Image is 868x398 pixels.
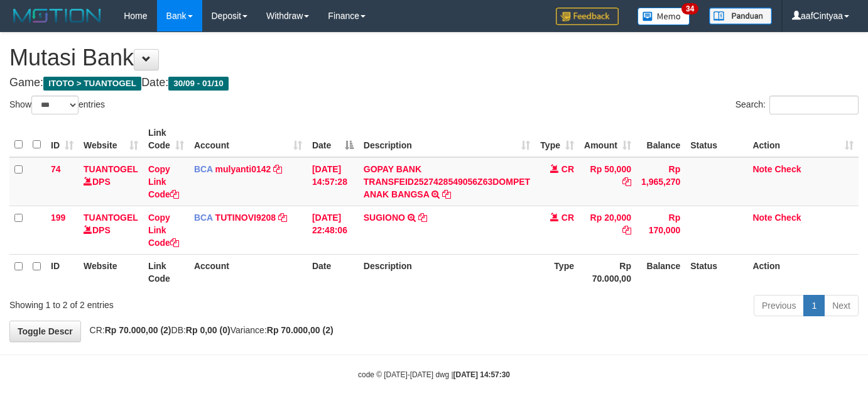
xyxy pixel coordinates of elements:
th: ID: activate to sort column ascending [46,121,79,157]
td: [DATE] 22:48:06 [307,206,359,254]
a: Next [824,295,859,316]
td: [DATE] 14:57:28 [307,157,359,206]
th: Status [685,121,747,157]
a: Copy Link Code [148,164,179,199]
td: Rp 170,000 [636,206,685,254]
th: Amount: activate to sort column ascending [579,121,636,157]
a: Copy Rp 50,000 to clipboard [622,177,631,187]
td: Rp 20,000 [579,206,636,254]
img: Feedback.jpg [556,8,619,25]
th: Link Code [143,254,189,290]
a: TUTINOVI9208 [215,213,276,223]
th: Website: activate to sort column ascending [79,121,143,157]
td: DPS [79,206,143,254]
img: panduan.png [709,8,772,25]
a: Copy Link Code [148,213,179,248]
strong: Rp 70.000,00 (2) [105,325,171,335]
a: TUANTOGEL [84,164,138,174]
th: Type: activate to sort column ascending [535,121,579,157]
a: Note [752,213,772,223]
th: Account: activate to sort column ascending [189,121,307,157]
a: Copy TUTINOVI9208 to clipboard [278,213,287,223]
th: Status [685,254,747,290]
select: Showentries [31,96,79,114]
th: Type [535,254,579,290]
th: Website [79,254,143,290]
div: Showing 1 to 2 of 2 entries [9,294,352,311]
th: Account [189,254,307,290]
a: Previous [754,295,804,316]
a: SUGIONO [364,213,405,223]
strong: Rp 70.000,00 (2) [267,325,334,335]
th: Date: activate to sort column descending [307,121,359,157]
span: 30/09 - 01/10 [168,77,229,91]
a: Toggle Descr [9,321,81,342]
th: Action: activate to sort column ascending [747,121,859,157]
th: Rp 70.000,00 [579,254,636,290]
td: Rp 1,965,270 [636,157,685,206]
a: TUANTOGEL [84,213,138,223]
a: Copy SUGIONO to clipboard [418,213,427,223]
label: Search: [735,96,859,114]
a: Check [774,164,801,174]
span: 199 [51,213,65,223]
span: 34 [681,3,698,14]
th: Balance [636,254,685,290]
a: Note [752,164,772,174]
span: ITOTO > TUANTOGEL [43,77,141,91]
td: Rp 50,000 [579,157,636,206]
th: Description: activate to sort column ascending [359,121,535,157]
a: Copy GOPAY BANK TRANSFEID2527428549056Z63DOMPET ANAK BANGSA to clipboard [442,189,451,199]
h4: Game: Date: [9,77,859,89]
img: Button%20Memo.svg [637,8,690,25]
h1: Mutasi Bank [9,45,859,70]
span: CR [561,164,574,174]
span: 74 [51,164,61,174]
strong: [DATE] 14:57:30 [453,370,510,379]
label: Show entries [9,96,105,114]
th: ID [46,254,79,290]
a: mulyanti0142 [215,164,271,174]
a: Check [774,213,801,223]
a: 1 [803,295,825,316]
th: Description [359,254,535,290]
td: DPS [79,157,143,206]
th: Action [747,254,859,290]
img: MOTION_logo.png [9,6,105,25]
a: Copy Rp 20,000 to clipboard [622,225,631,235]
a: GOPAY BANK TRANSFEID2527428549056Z63DOMPET ANAK BANGSA [364,164,530,199]
span: BCA [194,213,213,223]
input: Search: [769,96,859,114]
span: CR [561,213,574,223]
th: Link Code: activate to sort column ascending [143,121,189,157]
a: Copy mulyanti0142 to clipboard [273,164,282,174]
th: Date [307,254,359,290]
small: code © [DATE]-[DATE] dwg | [358,370,510,379]
span: CR: DB: Variance: [84,325,334,335]
strong: Rp 0,00 (0) [186,325,231,335]
span: BCA [194,164,213,174]
th: Balance [636,121,685,157]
